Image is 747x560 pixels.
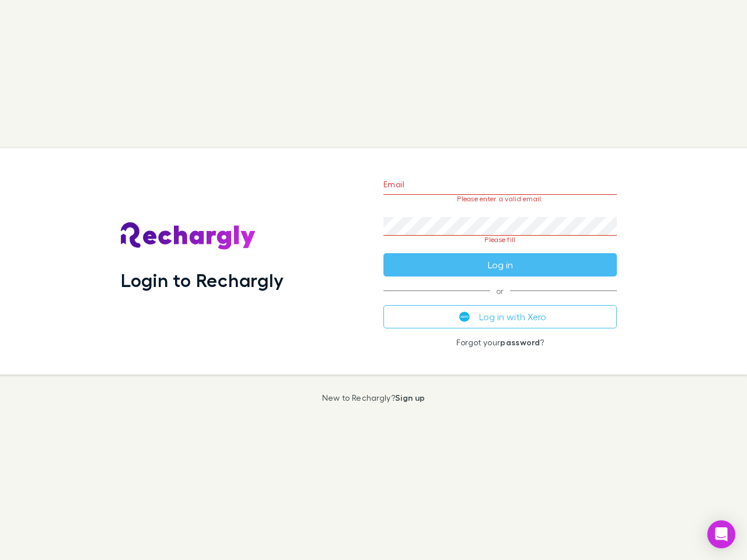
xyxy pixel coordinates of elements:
img: Rechargly's Logo [121,222,256,250]
h1: Login to Rechargly [121,269,284,291]
p: Please fill [383,236,617,244]
button: Log in [383,253,617,276]
img: Xero's logo [459,311,470,322]
p: New to Rechargly? [322,393,425,402]
p: Forgot your ? [383,338,617,347]
button: Log in with Xero [383,305,617,328]
a: Sign up [395,393,425,402]
span: or [383,290,617,291]
p: Please enter a valid email. [383,195,617,203]
div: Open Intercom Messenger [707,520,735,548]
a: password [500,337,540,347]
